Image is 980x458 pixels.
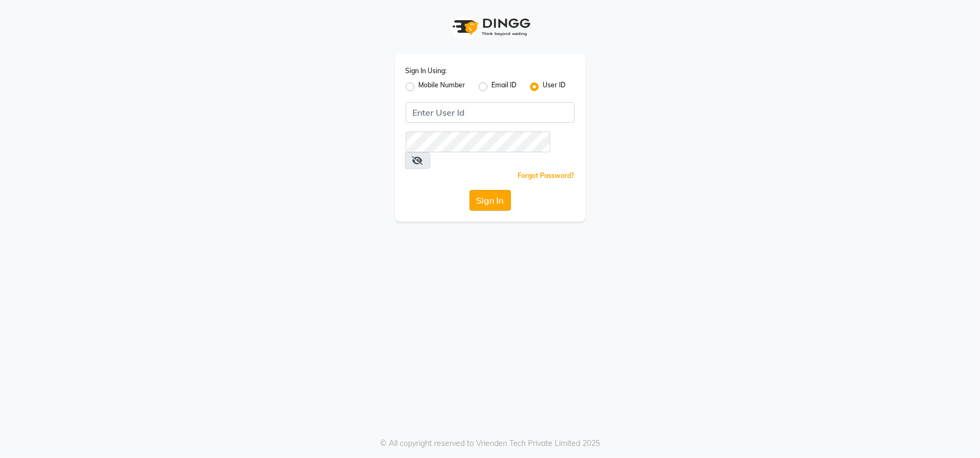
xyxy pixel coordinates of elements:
[406,132,550,152] input: Username
[406,66,447,76] label: Sign In Using:
[419,80,466,93] label: Mobile Number
[518,171,575,180] a: Forgot Password?
[470,190,511,211] button: Sign In
[447,11,534,43] img: logo1.svg
[543,80,566,93] label: User ID
[406,102,575,123] input: Username
[492,80,517,93] label: Email ID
